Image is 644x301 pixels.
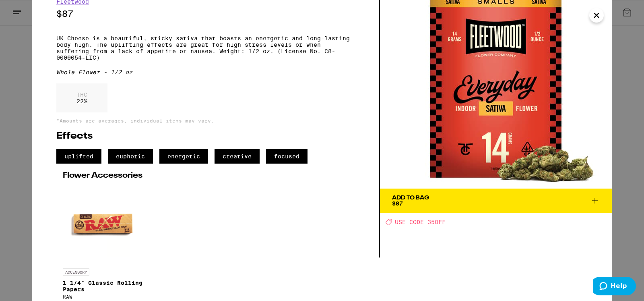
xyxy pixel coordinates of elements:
[395,219,446,225] span: USE CODE 35OFF
[56,149,101,164] span: uplifted
[593,277,636,297] iframe: Opens a widget where you can find more information
[589,8,604,23] button: Close
[108,149,153,164] span: euphoric
[266,149,308,164] span: focused
[56,35,355,61] p: UK Cheese is a beautiful, sticky sativa that boasts an energetic and long-lasting body high. The ...
[56,118,355,123] p: *Amounts are averages, individual items may vary.
[56,131,355,141] h2: Effects
[63,268,89,276] p: ACCESSORY
[380,189,612,213] button: Add To Bag$87
[215,149,260,164] span: creative
[56,83,107,112] div: 22 %
[159,149,208,164] span: energetic
[56,69,355,75] div: Whole Flower - 1/2 oz
[392,200,403,207] span: $87
[63,294,143,299] div: RAW
[56,9,355,19] p: $87
[76,91,87,98] p: THC
[63,172,349,180] h2: Flower Accessories
[63,280,143,293] p: 1 1/4" Classic Rolling Papers
[63,184,143,264] img: RAW - 1 1/4" Classic Rolling Papers
[392,195,429,201] div: Add To Bag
